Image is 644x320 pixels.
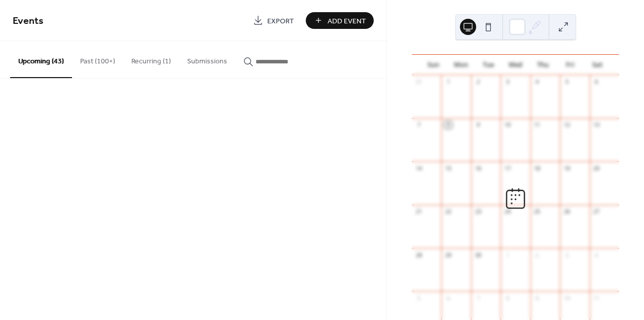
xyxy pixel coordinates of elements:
div: 22 [444,208,452,216]
div: 1 [504,251,511,259]
div: 28 [415,251,422,259]
div: 2 [474,78,482,86]
div: 5 [415,294,422,302]
div: 7 [415,121,422,129]
div: 26 [563,208,570,216]
div: 4 [593,251,600,259]
div: 1 [444,78,452,86]
div: 8 [504,294,511,302]
div: 27 [593,208,600,216]
div: 29 [444,251,452,259]
div: 16 [474,164,482,172]
button: Submissions [179,41,235,77]
button: Add Event [306,12,374,29]
div: 24 [504,208,511,216]
div: 2 [533,251,541,259]
div: Thu [529,55,556,75]
div: Fri [556,55,584,75]
div: 5 [563,78,570,86]
span: Export [267,16,294,26]
div: 8 [444,121,452,129]
div: 11 [593,294,600,302]
div: 21 [415,208,422,216]
button: Past (100+) [72,41,123,77]
div: 31 [415,78,422,86]
div: 9 [474,121,482,129]
div: 15 [444,164,452,172]
span: Add Event [328,16,366,26]
button: Upcoming (43) [10,41,72,78]
div: 23 [474,208,482,216]
div: Sat [584,55,611,75]
div: 10 [504,121,511,129]
div: 6 [444,294,452,302]
div: Wed [502,55,529,75]
button: Recurring (1) [123,41,179,77]
div: 3 [504,78,511,86]
div: 12 [563,121,570,129]
div: Mon [447,55,475,75]
div: 25 [533,208,541,216]
div: 18 [533,164,541,172]
div: 19 [563,164,570,172]
div: 3 [563,251,570,259]
div: 4 [533,78,541,86]
div: 14 [415,164,422,172]
div: Tue [475,55,502,75]
a: Export [245,12,302,29]
div: 9 [533,294,541,302]
div: 17 [504,164,511,172]
span: Events [13,11,44,31]
div: 30 [474,251,482,259]
div: 10 [563,294,570,302]
div: 6 [593,78,600,86]
div: Sun [420,55,447,75]
div: 13 [593,121,600,129]
div: 7 [474,294,482,302]
div: 20 [593,164,600,172]
div: 11 [533,121,541,129]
